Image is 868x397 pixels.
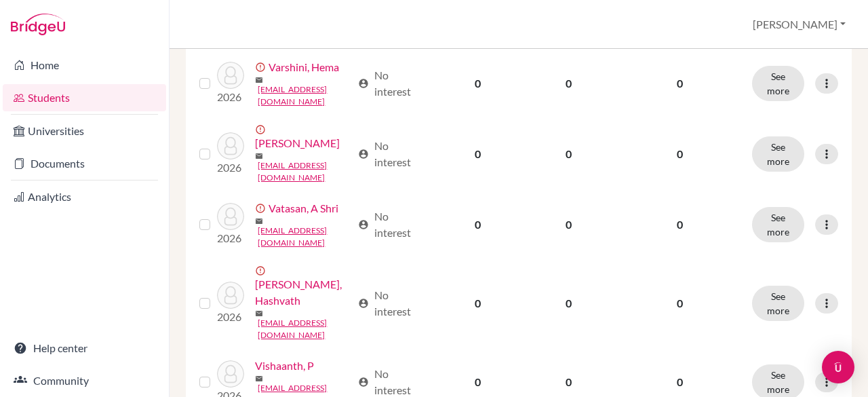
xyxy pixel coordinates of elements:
[217,360,244,387] img: Vishaanth, P
[258,159,351,184] a: [EMAIL_ADDRESS][DOMAIN_NAME]
[269,59,339,75] a: Varshini, Hema
[255,124,269,135] span: error_outline
[3,84,166,111] a: Students
[217,203,244,230] img: Vatasan, A Shri
[433,257,522,349] td: 0
[255,375,263,383] span: mail
[217,282,244,309] img: Vijay, Hashvath
[3,183,166,210] a: Analytics
[358,67,425,100] div: No interest
[358,138,425,170] div: No interest
[3,367,166,394] a: Community
[433,51,522,116] td: 0
[822,351,854,383] div: Open Intercom Messenger
[3,335,166,362] a: Help center
[358,287,425,320] div: No interest
[358,78,369,89] span: account_circle
[522,192,616,257] td: 0
[522,116,616,192] td: 0
[258,83,351,108] a: [EMAIL_ADDRESS][DOMAIN_NAME]
[3,150,166,177] a: Documents
[11,14,65,35] img: Bridge-U
[358,208,425,241] div: No interest
[217,230,244,246] p: 2026
[752,207,804,242] button: See more
[217,159,244,176] p: 2026
[255,265,269,276] span: error_outline
[747,12,852,37] button: [PERSON_NAME]
[217,309,244,325] p: 2026
[269,200,338,216] a: Vatasan, A Shri
[358,298,369,309] span: account_circle
[255,358,314,374] a: Vishaanth, P
[624,146,736,162] p: 0
[752,136,804,172] button: See more
[255,276,351,309] a: [PERSON_NAME], Hashvath
[255,76,263,84] span: mail
[752,66,804,101] button: See more
[255,152,263,160] span: mail
[3,117,166,145] a: Universities
[255,217,263,225] span: mail
[522,257,616,349] td: 0
[217,132,244,159] img: Varshni, Hema
[255,62,269,73] span: error_outline
[358,219,369,230] span: account_circle
[255,309,263,318] span: mail
[752,286,804,321] button: See more
[258,317,351,341] a: [EMAIL_ADDRESS][DOMAIN_NAME]
[255,135,340,151] a: [PERSON_NAME]
[255,203,269,214] span: error_outline
[358,377,369,387] span: account_circle
[358,149,369,159] span: account_circle
[624,374,736,390] p: 0
[3,52,166,79] a: Home
[217,89,244,105] p: 2026
[433,192,522,257] td: 0
[522,51,616,116] td: 0
[258,225,351,249] a: [EMAIL_ADDRESS][DOMAIN_NAME]
[217,62,244,89] img: Varshini, Hema
[624,216,736,233] p: 0
[624,295,736,311] p: 0
[433,116,522,192] td: 0
[624,75,736,92] p: 0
